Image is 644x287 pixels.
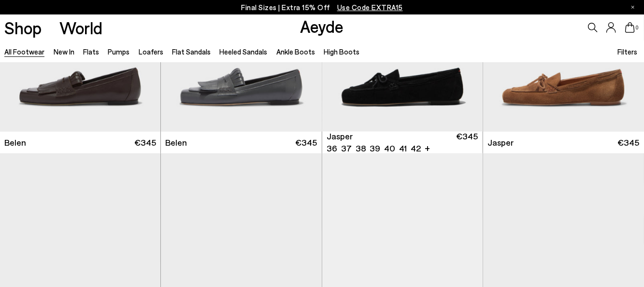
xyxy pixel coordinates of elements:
[457,130,478,154] span: €345
[54,47,74,56] a: New In
[161,132,321,153] a: Belen €345
[617,47,637,56] span: Filters
[327,142,418,154] ul: variant
[300,16,343,36] a: Aeyde
[322,132,483,153] a: Jasper 36 37 38 39 40 41 42 + €345
[59,19,102,36] a: World
[83,47,99,56] a: Flats
[635,25,640,30] span: 0
[618,137,640,149] span: €345
[337,3,403,12] span: Navigate to /collections/ss25-final-sizes
[4,19,42,36] a: Shop
[425,141,430,154] li: +
[295,137,317,149] span: €345
[327,142,337,154] li: 36
[324,47,359,56] a: High Boots
[172,47,211,56] a: Flat Sandals
[4,137,26,149] span: Belen
[370,142,381,154] li: 39
[220,47,268,56] a: Heeled Sandals
[108,47,129,56] a: Pumps
[483,132,644,153] a: Jasper €345
[411,142,421,154] li: 42
[487,137,514,149] span: Jasper
[400,142,407,154] li: 41
[241,1,403,14] p: Final Sizes | Extra 15% Off
[139,47,163,56] a: Loafers
[625,22,635,33] a: 0
[134,137,156,149] span: €345
[327,130,353,142] span: Jasper
[356,142,366,154] li: 38
[4,47,44,56] a: All Footwear
[341,142,352,154] li: 37
[276,47,315,56] a: Ankle Boots
[165,137,187,149] span: Belen
[385,142,396,154] li: 40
